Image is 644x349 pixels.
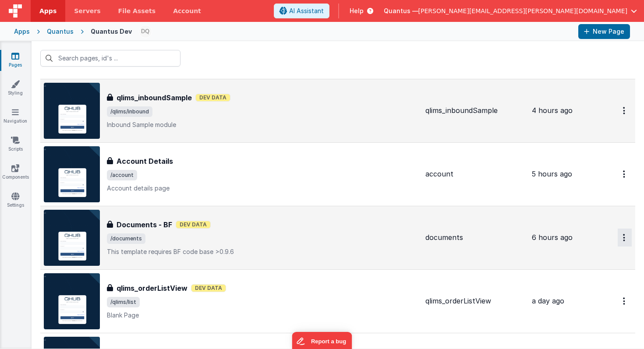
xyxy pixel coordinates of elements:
span: Quantus — [384,7,418,15]
div: Quantus Dev [91,27,132,36]
span: /documents [107,233,145,244]
h3: Documents - BF [117,219,172,230]
h3: qlims_inboundSample [117,92,192,103]
input: Search pages, id's ... [40,50,180,67]
p: This template requires BF code base >0.9.6 [107,247,418,256]
span: 4 hours ago [532,106,573,115]
button: New Page [578,24,630,39]
button: AI Assistant [274,4,329,18]
div: Apps [14,27,30,36]
button: Options [618,292,632,310]
span: AI Assistant [289,7,324,15]
span: Servers [74,7,100,15]
button: Options [618,102,632,120]
button: Quantus — [PERSON_NAME][EMAIL_ADDRESS][PERSON_NAME][DOMAIN_NAME] [384,7,637,15]
p: Inbound Sample module [107,120,418,129]
div: account [425,169,525,179]
span: /qlims/inbound [107,106,152,117]
div: documents [425,233,525,243]
button: Options [618,165,632,183]
span: Dev Data [191,284,226,292]
p: Blank Page [107,311,418,320]
div: Quantus [47,27,74,36]
span: Help [350,7,364,15]
span: 6 hours ago [532,233,573,242]
span: /account [107,170,137,180]
span: 5 hours ago [532,169,572,178]
span: Dev Data [176,221,211,229]
h3: qlims_orderListView [117,283,188,293]
img: 1021820d87a3b39413df04cdda3ae7ec [139,25,152,38]
span: File Assets [118,7,156,15]
span: /qlims/list [107,297,140,307]
p: Account details page [107,184,418,193]
button: Options [618,229,632,247]
span: Apps [39,7,57,15]
span: Dev Data [195,94,230,102]
h3: Account Details [117,156,173,166]
div: qlims_inboundSample [425,106,525,116]
span: a day ago [532,296,564,305]
div: qlims_orderListView [425,296,525,306]
span: [PERSON_NAME][EMAIL_ADDRESS][PERSON_NAME][DOMAIN_NAME] [418,7,627,15]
